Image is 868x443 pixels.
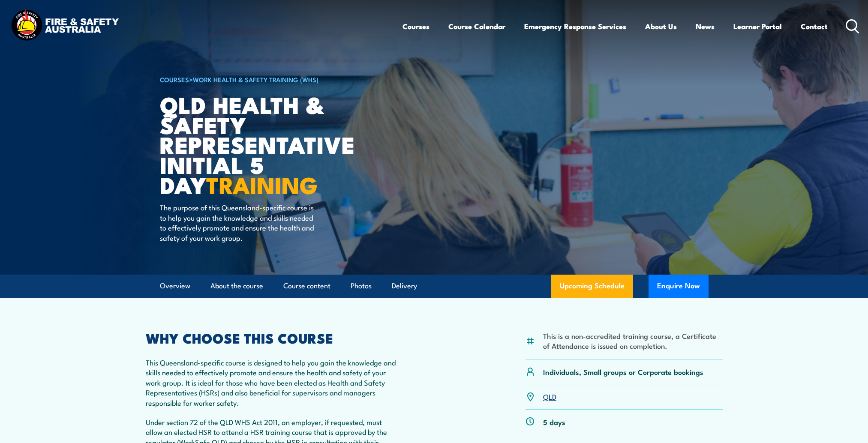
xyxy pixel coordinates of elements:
h2: WHY CHOOSE THIS COURSE [146,332,396,344]
a: QLD [543,391,556,401]
a: Emergency Response Services [524,15,626,38]
a: About Us [645,15,677,38]
button: Enquire Now [649,275,709,298]
a: Courses [402,15,429,38]
a: News [696,15,715,38]
p: This Queensland-specific course is designed to help you gain the knowledge and skills needed to e... [146,357,396,407]
a: Upcoming Schedule [551,275,633,298]
a: Course content [283,275,330,297]
a: Overview [160,275,190,297]
p: Individuals, Small groups or Corporate bookings [543,367,703,377]
h1: QLD Health & Safety Representative Initial 5 Day [160,94,372,195]
strong: TRAINING [206,166,318,202]
a: Work Health & Safety Training (WHS) [193,75,318,84]
p: The purpose of this Queensland-specific course is to help you gain the knowledge and skills neede... [160,202,316,242]
a: Delivery [392,275,417,297]
li: This is a non-accredited training course, a Certificate of Attendance is issued on completion. [543,331,723,351]
h6: > [160,74,372,84]
a: Contact [801,15,828,38]
a: COURSES [160,75,189,84]
a: Photos [351,275,372,297]
a: Course Calendar [448,15,505,38]
a: Learner Portal [733,15,782,38]
a: About the course [210,275,263,297]
p: 5 days [543,417,565,427]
